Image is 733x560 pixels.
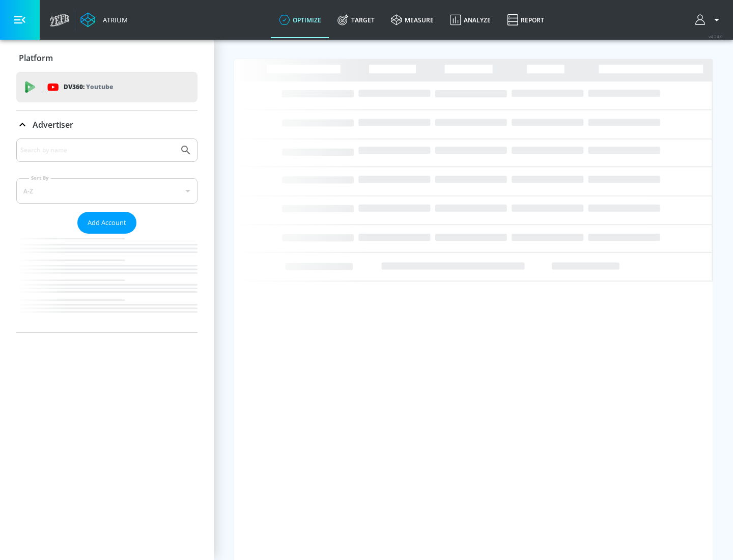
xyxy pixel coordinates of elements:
div: Advertiser [16,138,198,332]
p: Advertiser [33,119,73,130]
div: A-Z [16,178,198,204]
p: DV360: [64,81,113,93]
a: Target [329,2,383,38]
a: Analyze [442,2,499,38]
div: Atrium [99,15,128,24]
a: Report [499,2,552,38]
a: optimize [271,2,329,38]
p: Youtube [86,81,113,92]
a: measure [383,2,442,38]
a: Atrium [80,12,128,27]
span: v 4.24.0 [709,34,723,39]
div: Platform [16,44,198,72]
div: DV360: Youtube [16,72,198,102]
button: Add Account [77,212,136,234]
input: Search by name [20,144,175,157]
label: Sort By [29,175,51,181]
nav: list of Advertiser [16,234,198,332]
p: Platform [19,52,53,64]
span: Add Account [88,217,126,229]
div: Advertiser [16,110,198,139]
